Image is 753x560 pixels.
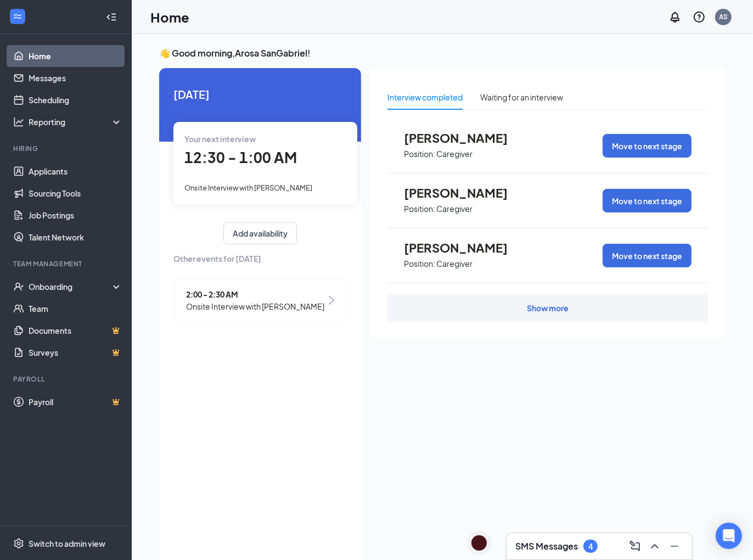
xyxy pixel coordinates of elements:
button: Move to next stage [603,189,692,212]
button: Add availability [223,222,297,244]
div: Open Intercom Messenger [716,523,742,549]
a: Job Postings [29,204,122,226]
div: Interview completed [387,91,463,103]
span: [DATE] [173,86,347,103]
span: 2:00 - 2:30 AM [186,288,324,300]
svg: WorkstreamLogo [12,11,23,22]
div: Payroll [13,374,120,384]
div: Onboarding [29,281,113,292]
svg: Settings [13,538,24,549]
div: Team Management [13,259,120,268]
svg: QuestionInfo [693,10,706,24]
div: Waiting for an interview [480,91,563,103]
h3: SMS Messages [515,540,578,552]
span: Onsite Interview with [PERSON_NAME] [186,300,324,312]
a: Messages [29,67,122,89]
a: Sourcing Tools [29,182,122,204]
div: Show more [527,303,569,313]
div: 4 [588,542,593,551]
svg: Analysis [13,116,24,127]
p: Position: [404,204,435,214]
span: Other events for [DATE] [173,253,347,265]
a: Team [29,298,122,320]
button: ComposeMessage [626,537,644,555]
h3: 👋 Good morning, Arosa SanGabriel ! [159,47,726,59]
a: DocumentsCrown [29,320,122,341]
svg: Collapse [106,12,117,23]
span: [PERSON_NAME] [404,186,525,200]
svg: Notifications [668,10,682,24]
a: PayrollCrown [29,391,122,413]
p: Position: [404,149,435,159]
svg: UserCheck [13,281,24,292]
p: Position: [404,259,435,269]
p: Caregiver [436,259,473,269]
a: Home [29,45,122,67]
button: Move to next stage [603,244,692,267]
svg: ComposeMessage [628,540,642,553]
p: Caregiver [436,204,473,214]
svg: ChevronUp [648,540,661,553]
a: Talent Network [29,226,122,248]
span: [PERSON_NAME] [404,131,525,145]
button: ChevronUp [646,537,664,555]
a: Scheduling [29,89,122,111]
div: Switch to admin view [29,538,105,549]
div: AS [719,12,728,21]
div: Reporting [29,116,123,127]
svg: Minimize [668,540,681,553]
span: 12:30 - 1:00 AM [184,148,297,166]
p: Caregiver [436,149,473,159]
a: Applicants [29,160,122,182]
button: Minimize [666,537,683,555]
h1: Home [150,8,189,26]
span: Your next interview [184,134,256,144]
span: Onsite Interview with [PERSON_NAME] [184,183,312,192]
div: Hiring [13,144,120,153]
a: SurveysCrown [29,341,122,363]
button: Move to next stage [603,134,692,158]
span: [PERSON_NAME] [404,240,525,255]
